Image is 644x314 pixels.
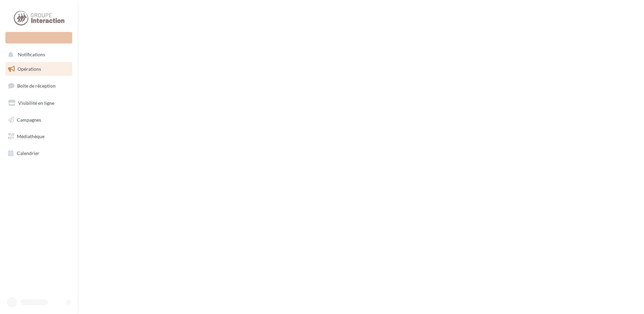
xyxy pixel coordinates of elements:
[17,117,41,122] span: Campagnes
[17,83,56,89] span: Boîte de réception
[18,52,45,58] span: Notifications
[18,66,41,72] span: Opérations
[18,100,54,106] span: Visibilité en ligne
[5,32,72,43] div: Nouvelle campagne
[4,62,73,76] a: Opérations
[4,113,73,127] a: Campagnes
[4,78,73,93] a: Boîte de réception
[17,150,39,156] span: Calendrier
[4,146,73,160] a: Calendrier
[4,129,73,144] a: Médiathèque
[4,96,73,110] a: Visibilité en ligne
[17,133,44,139] span: Médiathèque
